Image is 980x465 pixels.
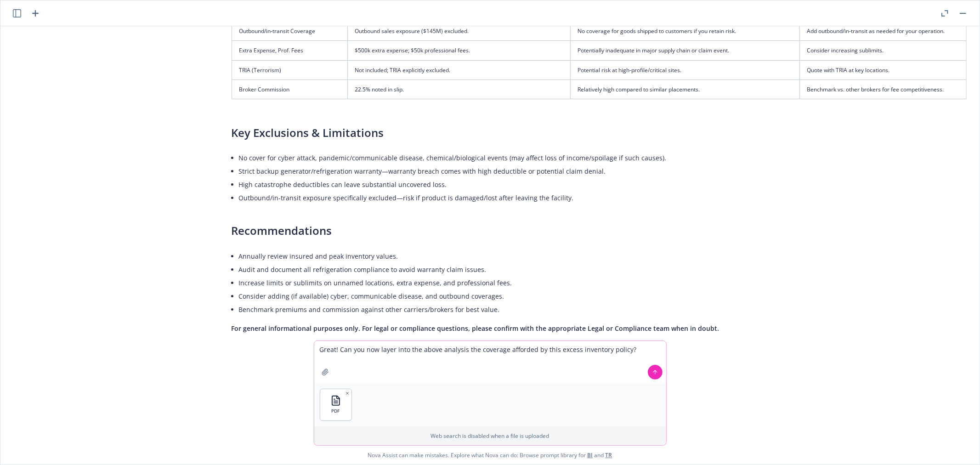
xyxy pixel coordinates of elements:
td: Potential risk at high-profile/critical sites. [570,60,799,79]
td: 22.5% noted in slip. [347,79,570,99]
span: PDF [332,408,340,414]
li: Increase limits or sublimits on unnamed locations, extra expense, and professional fees. [239,276,967,289]
h3: Key Exclusions & Limitations [232,125,967,141]
td: Not included; TRIA explicitly excluded. [347,60,570,79]
td: TRIA (Terrorism) [232,60,347,79]
span: Nova Assist can make mistakes. Explore what Nova can do: Browse prompt library for and [368,446,612,465]
li: Benchmark premiums and commission against other carriers/brokers for best value. [239,303,967,316]
td: Quote with TRIA at key locations. [799,60,966,79]
span: For general informational purposes only. For legal or compliance questions, please confirm with t... [232,324,719,333]
p: Web search is disabled when a file is uploaded [320,432,661,440]
td: No coverage for goods shipped to customers if you retain risk. [570,22,799,41]
button: PDF [320,389,351,420]
td: $500k extra expense; $50k professional fees. [347,41,570,60]
a: TR [606,451,612,459]
li: Annually review insured and peak inventory values. [239,250,967,263]
li: High catastrophe deductibles can leave substantial uncovered loss. [239,178,967,191]
li: Strict backup generator/refrigeration warranty—warranty breach comes with high deductible or pote... [239,164,967,178]
textarea: Great! Can you now layer into the above analysis the coverage afforded by this excess inventory p... [314,341,666,383]
td: Benchmark vs. other brokers for fee competitiveness. [799,79,966,99]
li: Consider adding (if available) cyber, communicable disease, and outbound coverages. [239,289,967,303]
td: Relatively high compared to similar placements. [570,79,799,99]
td: Outbound sales exposure ($145M) excluded. [347,22,570,41]
li: Audit and document all refrigeration compliance to avoid warranty claim issues. [239,263,967,276]
li: Outbound/in-transit exposure specifically excluded—risk if product is damaged/lost after leaving ... [239,191,967,204]
td: Broker Commission [232,79,347,99]
td: Potentially inadequate in major supply chain or claim event. [570,41,799,60]
li: No cover for cyber attack, pandemic/communicable disease, chemical/biological events (may affect ... [239,151,967,164]
h3: Recommendations [232,223,967,238]
td: Outbound/in-transit Coverage [232,22,347,41]
td: Consider increasing sublimits. [799,41,966,60]
a: BI [588,451,593,459]
td: Add outbound/in-transit as needed for your operation. [799,22,966,41]
td: Extra Expense, Prof. Fees [232,41,347,60]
